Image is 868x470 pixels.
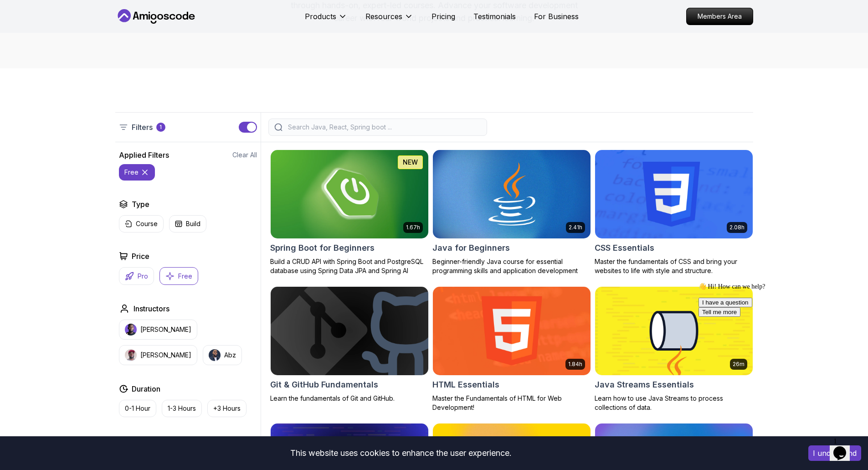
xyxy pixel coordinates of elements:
a: Pricing [431,11,455,22]
img: Spring Boot for Beginners card [271,150,428,238]
a: Java for Beginners card2.41hJava for BeginnersBeginner-friendly Java course for essential program... [432,150,591,275]
button: Pro [119,267,154,285]
button: free [119,164,155,181]
img: HTML Essentials card [433,287,591,375]
h2: Java Streams Essentials [595,378,694,391]
p: 1 [159,124,162,131]
p: 2.08h [729,224,745,231]
h2: Applied Filters [119,150,169,160]
a: Testimonials [473,11,516,22]
button: instructor img[PERSON_NAME] [119,345,197,365]
img: Java Streams Essentials card [595,287,753,375]
div: This website uses cookies to enhance the user experience. [7,443,795,463]
img: instructor img [125,324,137,336]
a: CSS Essentials card2.08hCSS EssentialsMaster the fundamentals of CSS and bring your websites to l... [595,150,753,275]
button: Clear All [232,150,257,160]
button: Accept cookies [808,445,861,461]
p: free [124,168,139,177]
p: Build a CRUD API with Spring Boot and PostgreSQL database using Spring Data JPA and Spring AI [270,257,429,275]
p: Resources [365,11,402,22]
p: 1-3 Hours [168,404,196,413]
h2: Track [132,435,151,446]
button: Build [169,215,206,232]
img: CSS Essentials card [595,150,753,238]
div: 👋 Hi! How can we help?I have a questionTell me more [4,4,168,38]
button: 0-1 Hour [119,400,156,417]
button: Resources [365,11,413,29]
h2: Price [132,251,149,262]
button: I have a question [4,19,57,28]
button: +3 Hours [207,400,247,417]
p: Members Area [687,8,753,25]
span: 👋 Hi! How can we help? [4,4,70,11]
a: Members Area [686,8,753,25]
p: [PERSON_NAME] [140,351,191,360]
p: Learn how to use Java Streams to process collections of data. [595,394,753,412]
p: Learn the fundamentals of Git and GitHub. [270,394,429,403]
img: Git & GitHub Fundamentals card [271,287,428,375]
p: Master the fundamentals of CSS and bring your websites to life with style and structure. [595,257,753,275]
p: NEW [403,158,418,167]
h2: CSS Essentials [595,242,654,254]
p: 2.41h [569,224,582,231]
button: 1-3 Hours [162,400,202,417]
img: Java for Beginners card [433,150,591,238]
a: Java Streams Essentials card26mJava Streams EssentialsLearn how to use Java Streams to process co... [595,286,753,412]
img: instructor img [209,349,221,361]
p: Abz [224,351,236,360]
h2: Type [132,199,149,210]
a: For Business [534,11,579,22]
p: 1.67h [406,224,420,231]
h2: HTML Essentials [432,378,499,391]
a: Spring Boot for Beginners card1.67hNEWSpring Boot for BeginnersBuild a CRUD API with Spring Boot ... [270,150,429,275]
p: Course [136,219,158,228]
p: Beginner-friendly Java course for essential programming skills and application development [432,257,591,275]
button: Products [305,11,347,29]
h2: Spring Boot for Beginners [270,242,375,254]
h2: Java for Beginners [432,242,510,254]
iframe: chat widget [830,434,859,461]
h2: Git & GitHub Fundamentals [270,378,378,391]
button: Course [119,215,164,232]
h2: Instructors [134,303,169,314]
a: HTML Essentials card1.84hHTML EssentialsMaster the Fundamentals of HTML for Web Development! [432,286,591,412]
button: Free [159,267,198,285]
button: Tell me more [4,28,46,38]
h2: Duration [132,383,160,394]
p: +3 Hours [213,404,241,413]
p: 1.84h [568,361,582,368]
p: Free [178,272,192,281]
img: instructor img [125,349,137,361]
iframe: chat widget [695,279,859,429]
button: instructor imgAbz [203,345,242,365]
a: Git & GitHub Fundamentals cardGit & GitHub FundamentalsLearn the fundamentals of Git and GitHub. [270,286,429,403]
button: instructor img[PERSON_NAME] [119,320,197,340]
p: [PERSON_NAME] [140,325,191,334]
p: Pro [138,272,148,281]
p: Products [305,11,336,22]
input: Search Java, React, Spring boot ... [286,123,481,132]
p: Master the Fundamentals of HTML for Web Development! [432,394,591,412]
p: Filters [132,122,153,133]
p: Build [186,219,200,228]
p: 0-1 Hour [125,404,150,413]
